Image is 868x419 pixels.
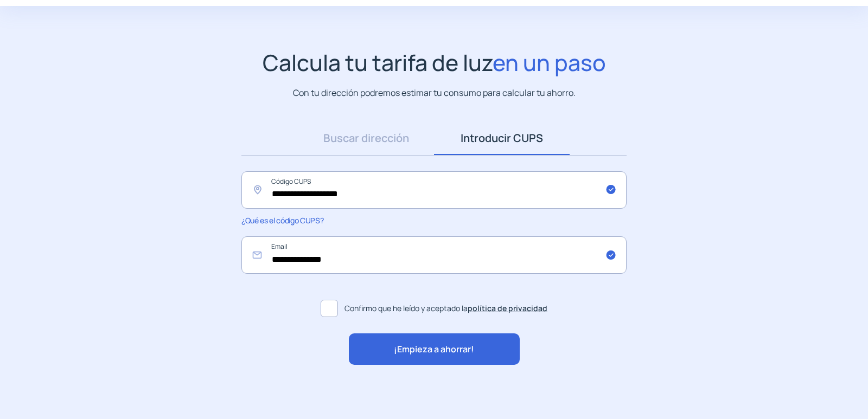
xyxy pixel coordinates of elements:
a: política de privacidad [468,303,547,313]
h1: Calcula tu tarifa de luz [263,49,606,76]
a: Buscar dirección [298,121,434,155]
span: ¿Qué es el código CUPS? [241,215,323,225]
a: Introducir CUPS [434,121,570,155]
span: Confirmo que he leído y aceptado la [344,302,547,314]
p: Con tu dirección podremos estimar tu consumo para calcular tu ahorro. [293,86,576,100]
span: ¡Empieza a ahorrar! [394,343,474,357]
span: en un paso [493,47,606,78]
